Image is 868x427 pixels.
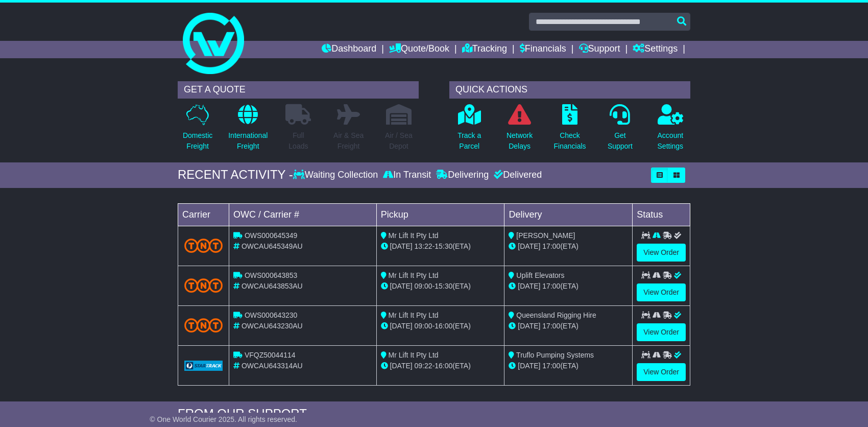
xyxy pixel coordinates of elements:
span: 17:00 [542,362,560,370]
span: OWCAU643314AU [242,362,303,370]
span: 15:30 [435,282,452,290]
td: Status [633,203,690,226]
img: TNT_Domestic.png [184,318,223,332]
img: TNT_Domestic.png [184,278,223,292]
p: Full Loads [285,130,311,152]
p: Account Settings [658,130,684,152]
span: 17:00 [542,242,560,250]
div: - (ETA) [381,281,500,292]
a: View Order [637,244,686,262]
span: [DATE] [518,242,540,250]
img: GetCarrierServiceLogo [184,361,223,371]
td: OWC / Carrier # [229,203,377,226]
a: Track aParcel [457,104,481,157]
td: Delivery [504,203,633,226]
span: OWCAU643853AU [242,282,303,290]
div: Delivering [433,170,491,181]
span: VFQZ50044114 [245,351,296,359]
span: 15:30 [435,242,452,250]
span: 09:22 [415,362,432,370]
div: (ETA) [509,241,628,252]
a: Financials [520,41,566,58]
a: View Order [637,363,686,381]
span: 09:00 [415,322,432,330]
span: OWCAU643230AU [242,322,303,330]
a: InternationalFreight [228,104,268,157]
span: Uplift Elevators [516,271,564,279]
img: TNT_Domestic.png [184,239,223,252]
span: Mr Lift It Pty Ltd [389,351,439,359]
span: 16:00 [435,322,452,330]
span: Truflo Pumping Systems [516,351,594,359]
span: OWS000643853 [245,271,298,279]
div: Waiting Collection [293,170,380,181]
div: QUICK ACTIONS [449,81,690,99]
a: Tracking [462,41,507,58]
span: [DATE] [518,362,540,370]
span: OWS000643230 [245,311,298,319]
div: (ETA) [509,321,628,331]
a: AccountSettings [657,104,684,157]
div: GET A QUOTE [178,81,419,99]
span: [DATE] [518,322,540,330]
a: View Order [637,283,686,301]
a: NetworkDelays [506,104,533,157]
div: In Transit [380,170,433,181]
p: Air & Sea Freight [333,130,364,152]
span: Mr Lift It Pty Ltd [389,311,439,319]
span: 13:22 [415,242,432,250]
p: Check Financials [554,130,586,152]
a: Dashboard [322,41,376,58]
p: Get Support [608,130,633,152]
p: Network Delays [507,130,533,152]
a: GetSupport [607,104,633,157]
span: OWS000645349 [245,231,298,240]
span: [DATE] [390,282,413,290]
span: [DATE] [518,282,540,290]
span: 17:00 [542,322,560,330]
span: 09:00 [415,282,432,290]
div: - (ETA) [381,241,500,252]
div: Delivered [491,170,542,181]
span: 17:00 [542,282,560,290]
a: DomesticFreight [182,104,213,157]
td: Pickup [376,203,504,226]
p: International Freight [228,130,268,152]
div: - (ETA) [381,361,500,371]
span: Mr Lift It Pty Ltd [389,271,439,279]
p: Air / Sea Depot [385,130,413,152]
a: Quote/Book [389,41,449,58]
p: Domestic Freight [183,130,212,152]
span: [DATE] [390,362,413,370]
span: [PERSON_NAME] [516,231,575,240]
a: Settings [633,41,678,58]
div: - (ETA) [381,321,500,331]
span: 16:00 [435,362,452,370]
span: © One World Courier 2025. All rights reserved. [150,415,297,423]
span: OWCAU645349AU [242,242,303,250]
td: Carrier [178,203,229,226]
p: Track a Parcel [457,130,481,152]
span: Queensland Rigging Hire [516,311,596,319]
div: RECENT ACTIVITY - [178,168,293,182]
a: Support [579,41,620,58]
span: Mr Lift It Pty Ltd [389,231,439,240]
span: [DATE] [390,242,413,250]
div: (ETA) [509,361,628,371]
div: (ETA) [509,281,628,292]
a: CheckFinancials [553,104,587,157]
a: View Order [637,323,686,341]
div: FROM OUR SUPPORT [178,407,690,421]
span: [DATE] [390,322,413,330]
